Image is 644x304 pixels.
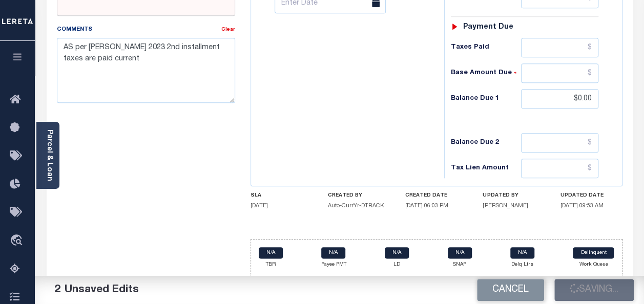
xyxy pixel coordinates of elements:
span: [DATE] [251,203,268,209]
a: N/A [321,247,345,258]
p: TBR [259,261,283,269]
a: N/A [259,247,283,258]
input: $ [521,159,598,178]
h6: Base Amount Due [451,69,521,77]
a: N/A [510,247,534,258]
h5: Auto-CurrYr-DTRACK [328,203,390,209]
a: Clear [221,27,235,32]
h5: [DATE] 09:53 AM [560,203,622,209]
input: $ [521,89,598,108]
h5: [PERSON_NAME] [483,203,545,209]
h6: Taxes Paid [451,44,521,52]
h4: CREATED DATE [405,192,467,199]
a: Delinquent [573,247,614,258]
a: Parcel & Loan [46,129,53,181]
input: $ [521,133,598,153]
p: Delq Ltrs [510,261,534,269]
h6: Tax Lien Amount [451,164,521,172]
h4: CREATED BY [328,192,390,199]
a: N/A [448,247,472,258]
h4: UPDATED DATE [560,192,622,199]
p: SNAP [448,261,472,269]
h6: Balance Due 1 [451,95,521,103]
label: Comments [57,26,92,34]
p: Work Queue [573,261,614,269]
h6: Balance Due 2 [451,139,521,147]
a: N/A [385,247,409,258]
h4: SLA [251,192,313,199]
button: Cancel [477,279,544,301]
span: Unsaved Edits [65,285,139,295]
input: $ [521,63,598,83]
p: LD [385,261,409,269]
h4: UPDATED BY [483,192,545,199]
p: Payee PMT [321,261,346,269]
input: $ [521,38,598,57]
h6: Payment due [463,23,513,32]
h5: [DATE] 06:03 PM [405,203,467,209]
span: 2 [54,285,60,295]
